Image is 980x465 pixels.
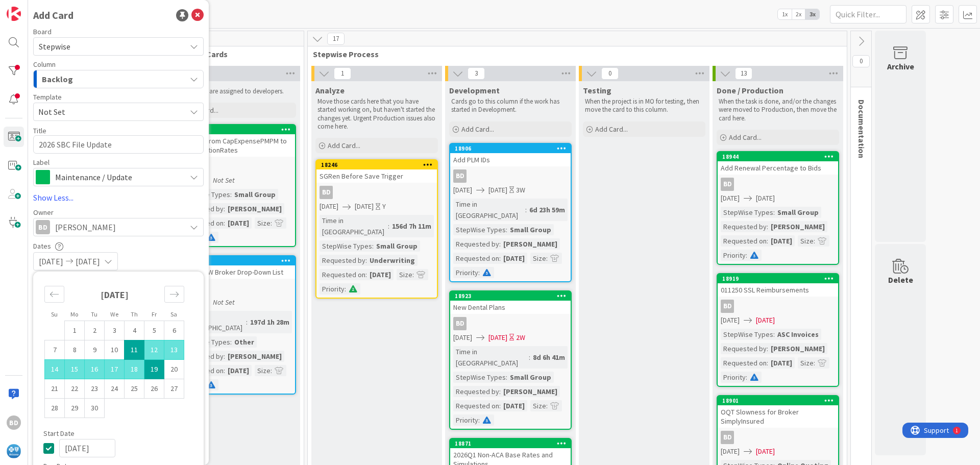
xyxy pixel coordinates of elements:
[271,365,272,376] span: :
[499,386,501,397] span: :
[746,250,747,261] span: :
[721,300,734,313] div: BD
[374,240,420,252] div: Small Group
[805,9,819,19] span: 3x
[583,85,611,95] span: Testing
[506,372,507,383] span: :
[44,286,64,303] div: Move backward to switch to the previous month.
[152,310,157,318] small: Fr
[501,238,560,250] div: [PERSON_NAME]
[585,97,703,114] p: When the project is in MO for testing, then move the card to this column.
[756,193,775,204] span: [DATE]
[453,372,506,383] div: StepWise Types
[507,372,554,383] div: Small Group
[814,357,815,369] span: :
[317,97,436,131] p: Move those cards here that you have started working on, but haven't started the changes yet. Urge...
[721,343,767,354] div: Requested by
[453,253,499,264] div: Requested on
[125,321,144,340] td: Choose Thursday, 09/04/2025 12:00 PM as your check-in date. It’s available.
[721,372,746,383] div: Priority
[33,70,204,88] button: Backlog
[722,397,838,404] div: 18901
[767,357,768,369] span: :
[55,170,181,184] span: Maintenance / Update
[767,343,768,354] span: :
[7,415,21,430] div: BD
[213,298,235,307] i: Not Set
[718,274,838,283] div: 18919
[164,360,184,379] td: Choose Saturday, 09/20/2025 12:00 PM as your check-in date. It’s available.
[316,186,437,199] div: BD
[271,217,272,229] span: :
[175,282,295,295] div: BD
[144,340,164,360] td: Selected. Friday, 09/12/2025 12:00 PM
[501,386,560,397] div: [PERSON_NAME]
[225,203,284,214] div: [PERSON_NAME]
[595,125,628,134] span: Add Card...
[455,440,571,447] div: 18871
[718,274,838,297] div: 18919011250 SSL Reimbursements
[248,316,292,328] div: 197d 1h 28m
[450,169,571,183] div: BD
[320,283,345,295] div: Priority
[225,365,252,376] div: [DATE]
[888,274,913,286] div: Delete
[798,235,814,247] div: Size
[164,340,184,360] td: Selected. Saturday, 09/13/2025 12:00 PM
[856,100,867,158] span: Documentation
[450,144,571,153] div: 18906
[33,242,51,250] span: Dates
[164,379,184,399] td: Choose Saturday, 09/27/2025 12:00 PM as your check-in date. It’s available.
[450,439,571,448] div: 18871
[320,255,365,266] div: Requested by
[453,169,467,183] div: BD
[355,201,374,212] span: [DATE]
[33,8,73,23] div: Add Card
[170,310,177,318] small: Sa
[530,253,546,264] div: Size
[367,255,418,266] div: Underwriting
[45,360,65,379] td: Selected. Sunday, 09/14/2025 12:00 PM
[320,215,388,237] div: Time in [GEOGRAPHIC_DATA]
[721,315,740,326] span: [DATE]
[453,238,499,250] div: Requested by
[175,134,295,157] div: Move SG from CapExpensePMPM to LG_CapitationRates
[232,336,257,348] div: Other
[85,360,105,379] td: Selected. Tuesday, 09/16/2025 12:00 PM
[718,283,838,297] div: 011250 SSL Reimbursements
[33,277,195,430] div: Calendar
[131,310,138,318] small: Th
[746,372,747,383] span: :
[721,221,767,232] div: Requested by
[453,414,478,426] div: Priority
[178,311,246,333] div: Time in [GEOGRAPHIC_DATA]
[453,386,499,397] div: Requested by
[450,317,571,330] div: BD
[33,126,46,135] label: Title
[176,87,294,95] p: These cards are assigned to developers.
[516,332,525,343] div: 2W
[453,199,525,221] div: Time in [GEOGRAPHIC_DATA]
[36,220,50,234] div: BD
[144,379,164,399] td: Choose Friday, 09/26/2025 12:00 PM as your check-in date. It’s available.
[721,250,746,261] div: Priority
[316,160,437,169] div: 18246
[721,235,767,247] div: Requested on
[778,9,792,19] span: 1x
[717,85,783,95] span: Done / Production
[721,193,740,204] span: [DATE]
[313,49,834,59] span: Stepwise Process
[768,235,795,247] div: [DATE]
[164,286,184,303] div: Move forward to switch to the next month.
[33,93,62,101] span: Template
[125,360,144,379] td: Selected. Thursday, 09/18/2025 12:00 PM
[144,321,164,340] td: Choose Friday, 09/05/2025 12:00 PM as your check-in date. It’s available.
[45,399,65,418] td: Choose Sunday, 09/28/2025 12:00 PM as your check-in date. It’s available.
[101,289,129,301] strong: [DATE]
[478,414,480,426] span: :
[51,310,58,318] small: Su
[721,357,767,369] div: Requested on
[721,446,740,457] span: [DATE]
[735,67,752,80] span: 13
[175,125,295,157] div: 18955Move SG from CapExpensePMPM to LG_CapitationRates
